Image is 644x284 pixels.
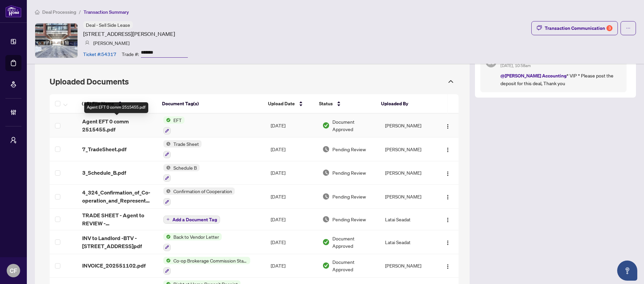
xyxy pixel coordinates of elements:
span: 3_Schedule_B.pdf [82,169,126,177]
button: Status IconSchedule B [163,164,200,182]
span: (15) File Name [82,100,114,107]
td: [PERSON_NAME] [380,161,435,185]
img: Document Status [322,262,330,269]
img: Logo [445,217,450,223]
button: Logo [442,167,453,178]
th: Uploaded By [376,94,430,114]
img: Status Icon [163,116,171,124]
td: [PERSON_NAME] [380,137,435,161]
button: Logo [442,260,453,271]
span: Pending Review [332,146,366,153]
div: Uploaded Documents [44,73,460,90]
button: Status IconConfirmation of Cooperation [163,187,235,206]
article: Trade #: [122,50,139,58]
td: [DATE] [265,185,317,209]
span: home [35,10,40,14]
p: * VIP * Please post the deposit for this deal, Thank you [500,72,621,87]
span: Confirmation of Cooperation [171,187,235,195]
button: Add a Document Tag [163,216,220,224]
article: [STREET_ADDRESS][PERSON_NAME] [83,30,175,38]
button: Logo [442,191,453,202]
span: INVOICE_202551102.pdf [82,262,146,270]
span: Back to Vendor Letter [171,233,222,240]
th: Document Tag(s) [157,94,263,114]
button: Add a Document Tag [163,215,220,224]
span: Schedule B [171,164,200,171]
td: [DATE] [265,161,317,185]
span: Deal - Sell Side Lease [86,22,130,28]
span: EFT [171,116,184,124]
span: Uploaded Documents [50,76,129,87]
span: 4_324_Confirmation_of_Co-operation_and_Representation.pdf [82,188,153,205]
span: Deal Processing [42,9,76,15]
img: svg%3e [85,41,90,45]
img: Document Status [322,122,330,129]
img: Document Status [322,146,330,153]
span: Agent EFT 0 comm 2515455.pdf [82,117,153,133]
td: [DATE] [265,209,317,230]
button: Logo [442,214,453,225]
td: Latai Seadat [380,230,435,254]
img: Status Icon [163,233,171,240]
div: 3 [606,25,612,31]
button: Open asap [617,261,637,281]
span: TRADE SHEET - Agent to REVIEW - [STREET_ADDRESS]pdf [82,211,153,227]
button: Transaction Communication3 [531,21,618,35]
img: Logo [445,264,450,269]
span: plus [166,218,170,221]
td: [DATE] [265,137,317,161]
button: Status IconEFT [163,116,184,134]
img: Status Icon [163,140,171,148]
div: Transaction Communication [545,23,612,34]
img: logo [5,5,21,17]
button: Logo [442,144,453,155]
img: Logo [445,194,450,200]
th: (15) File Name [76,94,157,114]
span: user-switch [10,137,17,144]
button: Logo [442,120,453,131]
article: Ticket #: 54317 [83,50,116,58]
button: Status IconCo-op Brokerage Commission Statement [163,257,250,275]
img: Status Icon [163,164,171,171]
img: Status Icon [163,257,171,264]
span: Pending Review [332,216,366,223]
article: [PERSON_NAME] [93,39,129,47]
td: Latai Seadat [380,209,435,230]
span: [DATE], 10:58am [500,63,531,68]
li: / [79,8,81,16]
span: @[PERSON_NAME] Accounting [500,72,567,79]
img: IMG-N12385327_1.jpg [35,23,77,58]
td: [DATE] [265,114,317,137]
th: Upload Date [263,94,314,114]
button: Logo [442,237,453,247]
td: [PERSON_NAME] [380,185,435,209]
span: CF [10,266,17,275]
td: [DATE] [265,230,317,254]
td: [DATE] [265,254,317,278]
button: Status IconBack to Vendor Letter [163,233,222,251]
div: Agent EFT 0 comm 2515455.pdf [84,102,148,113]
img: Logo [445,240,450,245]
span: Document Approved [332,258,374,273]
td: [PERSON_NAME] [380,114,435,137]
span: Upload Date [268,100,295,107]
span: Pending Review [332,169,366,176]
span: 7_TradeSheet.pdf [82,145,126,153]
img: Document Status [322,238,330,246]
img: Logo [445,171,450,176]
th: Status [314,94,376,114]
span: Status [319,100,333,107]
span: Document Approved [332,235,374,249]
img: Document Status [322,169,330,176]
img: Document Status [322,193,330,200]
span: Document Approved [332,118,374,133]
span: Pending Review [332,193,366,200]
img: Status Icon [163,187,171,195]
span: Add a Document Tag [172,217,217,222]
button: Status IconTrade Sheet [163,140,202,158]
span: Trade Sheet [171,140,202,148]
td: [PERSON_NAME] [380,254,435,278]
span: Co-op Brokerage Commission Statement [171,257,250,264]
img: Logo [445,147,450,153]
img: Document Status [322,216,330,223]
